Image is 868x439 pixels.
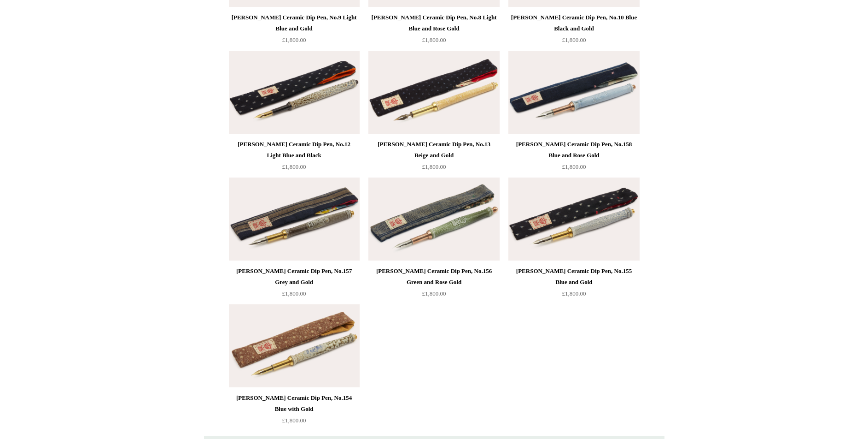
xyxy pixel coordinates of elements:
a: Steve Harrison Ceramic Dip Pen, No.13 Beige and Gold Steve Harrison Ceramic Dip Pen, No.13 Beige ... [368,51,499,134]
a: Steve Harrison Ceramic Dip Pen, No.156 Green and Rose Gold Steve Harrison Ceramic Dip Pen, No.156... [368,178,499,261]
div: [PERSON_NAME] Ceramic Dip Pen, No.157 Grey and Gold [231,266,357,288]
a: [PERSON_NAME] Ceramic Dip Pen, No.156 Green and Rose Gold £1,800.00 [368,266,499,303]
div: [PERSON_NAME] Ceramic Dip Pen, No.12 Light Blue and Black [231,139,357,161]
img: Steve Harrison Ceramic Dip Pen, No.155 Blue and Gold [508,178,639,261]
img: Steve Harrison Ceramic Dip Pen, No.13 Beige and Gold [368,51,499,134]
a: [PERSON_NAME] Ceramic Dip Pen, No.158 Blue and Rose Gold £1,800.00 [508,139,639,177]
span: £1,800.00 [562,290,586,297]
a: Steve Harrison Ceramic Dip Pen, No.157 Grey and Gold Steve Harrison Ceramic Dip Pen, No.157 Grey ... [229,178,360,261]
span: £1,800.00 [422,36,446,43]
div: [PERSON_NAME] Ceramic Dip Pen, No.155 Blue and Gold [511,266,637,288]
a: Steve Harrison Ceramic Dip Pen, No.12 Light Blue and Black Steve Harrison Ceramic Dip Pen, No.12 ... [229,51,360,134]
a: Steve Harrison Ceramic Dip Pen, No.154 Blue with Gold Steve Harrison Ceramic Dip Pen, No.154 Blue... [229,304,360,387]
a: Steve Harrison Ceramic Dip Pen, No.158 Blue and Rose Gold Steve Harrison Ceramic Dip Pen, No.158 ... [508,51,639,134]
div: [PERSON_NAME] Ceramic Dip Pen, No.13 Beige and Gold [371,139,497,161]
a: [PERSON_NAME] Ceramic Dip Pen, No.155 Blue and Gold £1,800.00 [508,266,639,303]
span: £1,800.00 [282,290,306,297]
span: £1,800.00 [282,417,306,424]
span: £1,800.00 [422,290,446,297]
span: £1,800.00 [422,163,446,170]
div: [PERSON_NAME] Ceramic Dip Pen, No.156 Green and Rose Gold [371,266,497,288]
span: £1,800.00 [562,36,586,43]
a: Steve Harrison Ceramic Dip Pen, No.155 Blue and Gold Steve Harrison Ceramic Dip Pen, No.155 Blue ... [508,178,639,261]
div: [PERSON_NAME] Ceramic Dip Pen, No.8 Light Blue and Rose Gold [371,12,497,34]
a: [PERSON_NAME] Ceramic Dip Pen, No.8 Light Blue and Rose Gold £1,800.00 [368,12,499,50]
img: Steve Harrison Ceramic Dip Pen, No.154 Blue with Gold [229,304,360,387]
a: [PERSON_NAME] Ceramic Dip Pen, No.157 Grey and Gold £1,800.00 [229,266,360,303]
div: [PERSON_NAME] Ceramic Dip Pen, No.158 Blue and Rose Gold [511,139,637,161]
a: [PERSON_NAME] Ceramic Dip Pen, No.10 Blue Black and Gold £1,800.00 [508,12,639,50]
img: Steve Harrison Ceramic Dip Pen, No.12 Light Blue and Black [229,51,360,134]
div: [PERSON_NAME] Ceramic Dip Pen, No.10 Blue Black and Gold [511,12,637,34]
img: Steve Harrison Ceramic Dip Pen, No.156 Green and Rose Gold [368,178,499,261]
div: [PERSON_NAME] Ceramic Dip Pen, No.9 Light Blue and Gold [231,12,357,34]
a: [PERSON_NAME] Ceramic Dip Pen, No.154 Blue with Gold £1,800.00 [229,392,360,430]
img: Steve Harrison Ceramic Dip Pen, No.157 Grey and Gold [229,178,360,261]
span: £1,800.00 [282,163,306,170]
img: Steve Harrison Ceramic Dip Pen, No.158 Blue and Rose Gold [508,51,639,134]
a: [PERSON_NAME] Ceramic Dip Pen, No.12 Light Blue and Black £1,800.00 [229,139,360,177]
a: [PERSON_NAME] Ceramic Dip Pen, No.13 Beige and Gold £1,800.00 [368,139,499,177]
span: £1,800.00 [282,36,306,43]
a: [PERSON_NAME] Ceramic Dip Pen, No.9 Light Blue and Gold £1,800.00 [229,12,360,50]
div: [PERSON_NAME] Ceramic Dip Pen, No.154 Blue with Gold [231,392,357,415]
span: £1,800.00 [562,163,586,170]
